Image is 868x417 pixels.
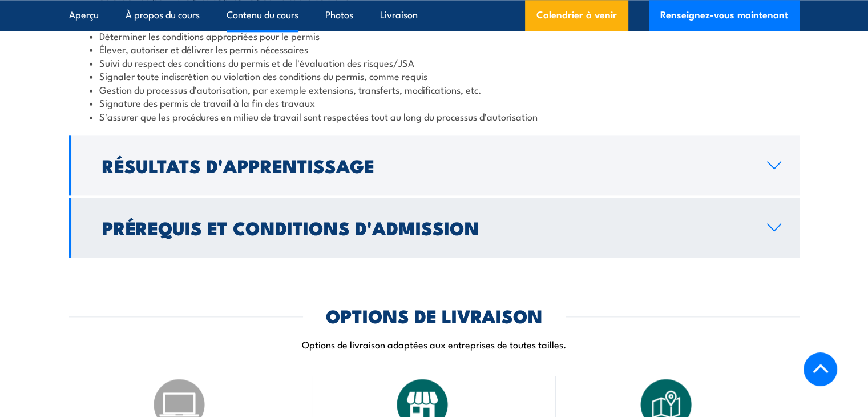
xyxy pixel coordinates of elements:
font: Suivi du respect des conditions du permis et de l'évaluation des risques/JSA [99,55,414,69]
font: Élever, autoriser et délivrer les permis nécessaires [99,42,308,55]
font: Résultats d'apprentissage [102,151,374,179]
font: Livraison [380,7,418,21]
font: Photos [325,7,353,21]
a: Résultats d'apprentissage [69,135,800,195]
font: OPTIONS DE LIVRAISON [326,301,543,330]
font: Renseignez-vous maintenant [660,7,788,21]
a: Prérequis et conditions d'admission [69,198,800,258]
font: Signaler toute indiscrétion ou violation des conditions du permis, comme requis [99,69,427,82]
font: Déterminer les conditions appropriées pour le permis [99,29,320,42]
font: Options de livraison adaptées aux entreprises de toutes tailles. [302,337,567,351]
font: Gestion du processus d'autorisation, par exemple extensions, transferts, modifications, etc. [99,82,482,96]
font: Signature des permis de travail à la fin des travaux [99,95,315,109]
font: S'assurer que les procédures en milieu de travail sont respectées tout au long du processus d'aut... [99,109,538,123]
font: Calendrier à venir [536,7,617,21]
font: Contenu du cours [227,7,298,21]
font: Aperçu [69,7,99,21]
font: À propos du cours [126,7,200,21]
font: Prérequis et conditions d'admission [102,213,479,242]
